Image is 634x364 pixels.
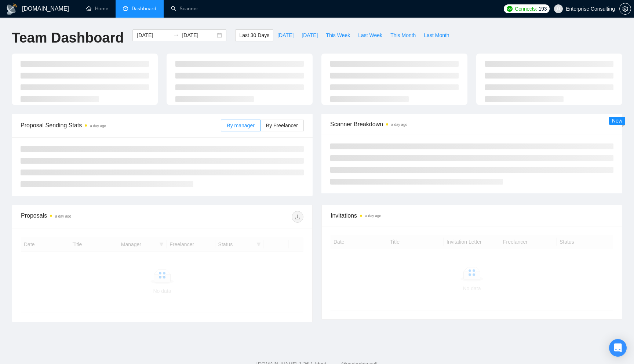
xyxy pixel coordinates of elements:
div: Proposals [21,211,162,223]
time: a day ago [90,124,106,128]
time: a day ago [55,214,71,218]
span: Last Month [424,31,449,39]
span: By manager [227,123,254,128]
span: This Month [390,31,416,39]
button: This Week [322,29,354,41]
span: Connects: [515,5,537,13]
button: Last 30 Days [235,29,273,41]
input: End date [182,31,215,39]
span: New [612,118,622,124]
span: user [556,6,561,11]
button: setting [619,3,631,15]
button: Last Week [354,29,386,41]
h1: Team Dashboard [12,29,124,47]
span: Scanner Breakdown [330,120,613,129]
span: Invitations [331,211,613,220]
span: Proposal Sending Stats [21,121,221,130]
img: logo [6,3,18,15]
a: setting [619,6,631,12]
span: 193 [539,5,547,13]
span: swap-right [173,32,179,38]
span: Last 30 Days [239,31,269,39]
a: homeHome [86,6,108,12]
time: a day ago [365,214,381,218]
span: to [173,32,179,38]
button: [DATE] [298,29,322,41]
button: This Month [386,29,420,41]
span: [DATE] [277,31,294,39]
button: [DATE] [273,29,298,41]
span: dashboard [123,6,128,11]
span: By Freelancer [266,123,298,128]
span: This Week [326,31,350,39]
time: a day ago [391,123,407,127]
input: Start date [137,31,170,39]
span: setting [620,6,631,12]
img: upwork-logo.png [507,6,513,12]
span: [DATE] [302,31,318,39]
button: Last Month [420,29,453,41]
span: Dashboard [132,6,156,12]
span: Last Week [358,31,382,39]
a: searchScanner [171,6,198,12]
div: Open Intercom Messenger [609,339,627,357]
